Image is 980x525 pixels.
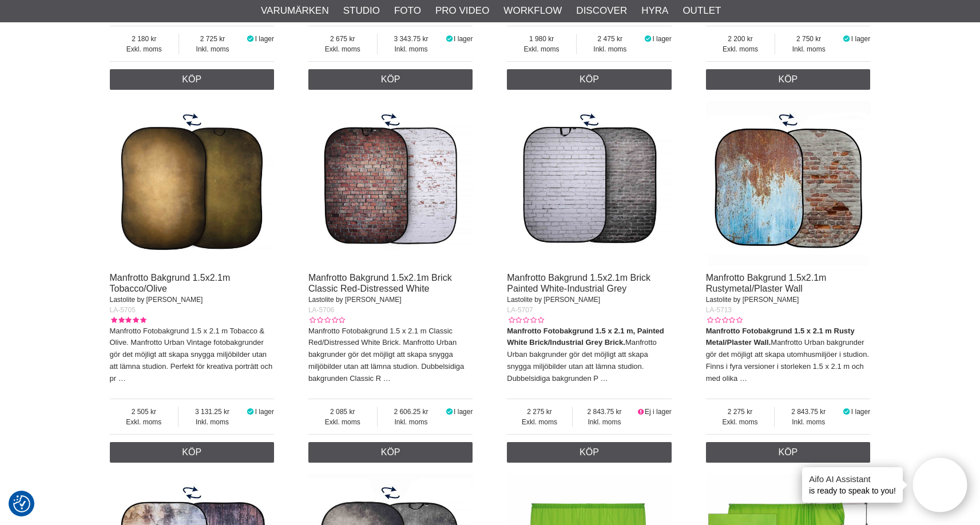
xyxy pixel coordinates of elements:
i: I lager [445,35,454,43]
span: I lager [652,35,671,43]
span: I lager [851,35,870,43]
span: LA-5713 [706,306,732,314]
a: … [118,374,126,383]
span: Exkl. moms [507,44,576,54]
a: … [600,374,608,383]
a: Foto [394,3,421,18]
span: Inkl. moms [378,417,445,427]
i: I lager [246,408,255,416]
a: Köp [507,442,672,463]
span: Exkl. moms [110,44,179,54]
strong: Manfrotto Fotobakgrund 1.5 x 2.1 m, Painted White Brick/Industrial Grey Brick. [507,327,664,347]
a: Workflow [503,3,562,18]
a: Outlet [683,3,721,18]
span: 2 085 [308,407,377,417]
span: I lager [255,35,274,43]
a: Manfrotto Bakgrund 1.5x2.1m Rustymetal/Plaster Wall [706,273,827,293]
span: 2 606.25 [378,407,445,417]
span: Lastolite by [PERSON_NAME] [110,296,203,304]
span: Lastolite by [PERSON_NAME] [507,296,600,304]
p: Manfrotto Urban bakgrunder gör det möjligt att skapa utomhusmiljöer i studion. Finns i fyra versi... [706,325,871,385]
span: LA-5707 [507,306,533,314]
span: 2 675 [308,34,377,44]
span: Inkl. moms [775,44,842,54]
a: Manfrotto Bakgrund 1.5x2.1m Brick Painted White-Industrial Grey [507,273,650,293]
i: I lager [842,35,851,43]
span: Ej i lager [645,408,672,416]
div: Kundbetyg: 5.00 [110,315,146,325]
span: Exkl. moms [706,417,775,427]
a: Pro Video [435,3,489,18]
strong: Manfrotto Fotobakgrund 1.5 x 2.1 m Rusty Metal/Plaster Wall. [706,327,855,347]
span: Lastolite by [PERSON_NAME] [308,296,402,304]
span: 2 475 [577,34,644,44]
span: I lager [454,408,473,416]
a: Discover [576,3,627,18]
a: Köp [110,69,275,90]
span: Exkl. moms [507,417,572,427]
span: Exkl. moms [308,417,377,427]
span: 2 200 [706,34,775,44]
span: Inkl. moms [775,417,842,427]
img: Manfrotto Bakgrund 1.5x2.1m Brick Classic Red-Distressed White [308,101,473,266]
span: Exkl. moms [706,44,775,54]
i: I lager [644,35,653,43]
i: I lager [842,408,851,416]
span: Exkl. moms [308,44,377,54]
span: Inkl. moms [178,417,246,427]
span: 1 980 [507,34,576,44]
a: Manfrotto Bakgrund 1.5x2.1m Tobacco/Olive [110,273,231,293]
span: Inkl. moms [577,44,644,54]
div: Kundbetyg: 0 [706,315,743,325]
span: Exkl. moms [110,417,178,427]
span: 2 275 [706,407,775,417]
span: LA-5706 [308,306,334,314]
a: … [383,374,391,383]
img: Revisit consent button [13,495,30,512]
span: 2 180 [110,34,179,44]
p: Manfrotto Urban bakgrunder gör det möjligt att skapa snygga miljöbilder utan att lämna studion. D... [507,325,672,385]
a: … [740,374,747,383]
a: Varumärken [261,3,329,18]
span: I lager [851,408,870,416]
i: I lager [445,408,454,416]
div: Kundbetyg: 0 [308,315,345,325]
a: Köp [308,442,473,463]
span: 2 750 [775,34,842,44]
span: Inkl. moms [378,44,445,54]
span: I lager [255,408,274,416]
span: 2 843.75 [775,407,842,417]
img: Manfrotto Bakgrund 1.5x2.1m Rustymetal/Plaster Wall [706,101,871,266]
span: 2 275 [507,407,572,417]
span: 3 131.25 [178,407,246,417]
img: Manfrotto Bakgrund 1.5x2.1m Tobacco/Olive [110,101,275,266]
img: Manfrotto Bakgrund 1.5x2.1m Brick Painted White-Industrial Grey [507,101,672,266]
a: Köp [507,69,672,90]
span: LA-5705 [110,306,136,314]
i: I lager [246,35,255,43]
h4: Aifo AI Assistant [809,473,896,485]
a: Studio [343,3,380,18]
div: Kundbetyg: 0 [507,315,543,325]
span: I lager [454,35,473,43]
span: 2 505 [110,407,178,417]
a: Köp [110,442,275,463]
span: 2 725 [179,34,246,44]
a: Hyra [641,3,668,18]
p: Manfrotto Fotobakgrund 1.5 x 2.1 m Tobacco & Olive. Manfrotto Urban Vintage fotobakgrunder gör de... [110,325,275,385]
i: Ej i lager [636,408,645,416]
span: Inkl. moms [179,44,246,54]
div: is ready to speak to you! [802,467,903,503]
p: Manfrotto Fotobakgrund 1.5 x 2.1 m Classic Red/Distressed White Brick. Manfrotto Urban bakgrunder... [308,325,473,385]
span: 2 843.75 [573,407,637,417]
a: Manfrotto Bakgrund 1.5x2.1m Brick Classic Red-Distressed White [308,273,452,293]
a: Köp [706,442,871,463]
a: Köp [308,69,473,90]
span: 3 343.75 [378,34,445,44]
button: Samtyckesinställningar [13,494,30,514]
span: Lastolite by [PERSON_NAME] [706,296,799,304]
span: Inkl. moms [573,417,637,427]
a: Köp [706,69,871,90]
